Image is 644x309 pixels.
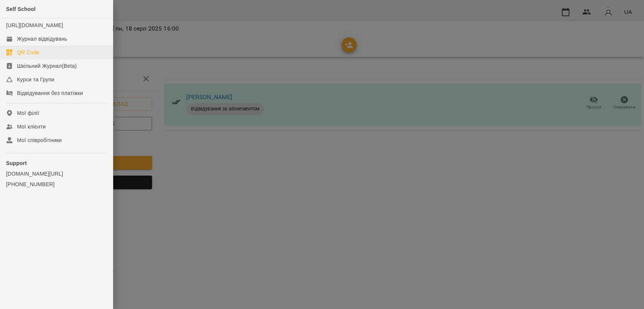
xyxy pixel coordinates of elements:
div: Шкільний Журнал(Beta) [17,62,77,70]
a: [URL][DOMAIN_NAME] [6,22,63,28]
p: Support [6,159,107,167]
a: [DOMAIN_NAME][URL] [6,170,107,177]
div: Мої клієнти [17,123,46,130]
div: Журнал відвідувань [17,35,67,43]
div: QR Code [17,49,40,56]
div: Мої співробітники [17,136,62,144]
div: Мої філії [17,109,39,117]
div: Курси та Групи [17,76,54,83]
a: [PHONE_NUMBER] [6,181,107,188]
span: Self School [6,6,35,12]
div: Відвідування без платіжки [17,89,83,97]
